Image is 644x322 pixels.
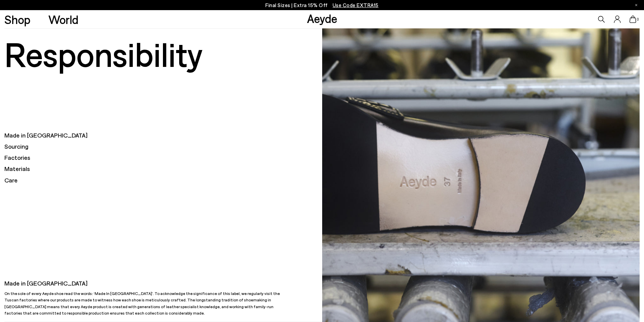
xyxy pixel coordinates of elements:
[48,14,78,25] a: World
[4,176,322,184] h5: Care
[4,30,322,77] h1: Responsibility
[4,14,30,25] a: Shop
[4,165,322,173] h5: Materials
[4,290,289,316] p: On the sole of every Aeyde shoe read the words: ‘Made In [GEOGRAPHIC_DATA]’. To acknowledge the s...
[4,279,289,288] h5: Made in [GEOGRAPHIC_DATA]
[322,28,640,322] img: Responsibility_72274e97-dd0b-4367-a959-6ec6569f2844_900x.jpg
[629,16,636,23] a: 0
[636,18,640,21] span: 0
[333,2,379,8] span: Navigate to /collections/ss25-final-sizes
[4,131,322,140] h5: Made in [GEOGRAPHIC_DATA]
[307,11,337,25] a: Aeyde
[4,153,322,162] h5: Factories
[4,142,322,151] h5: Sourcing
[265,1,379,9] p: Final Sizes | Extra 15% Off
